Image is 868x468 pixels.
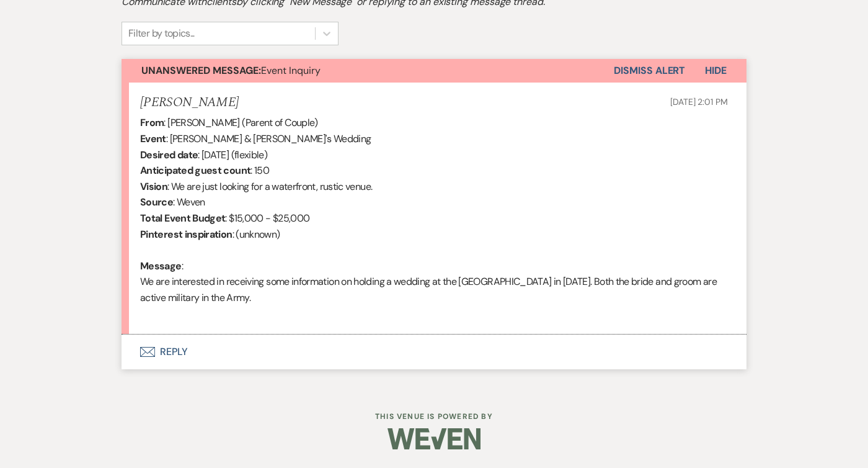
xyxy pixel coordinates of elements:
[140,148,198,161] b: Desired date
[140,212,225,225] b: Total Event Budget
[670,96,728,107] span: [DATE] 2:01 PM
[140,115,728,322] div: : [PERSON_NAME] (Parent of Couple) : [PERSON_NAME] & [PERSON_NAME]'s Wedding : [DATE] (flexible) ...
[140,164,250,177] b: Anticipated guest count
[705,64,727,77] span: Hide
[140,228,232,241] b: Pinterest inspiration
[140,180,167,193] b: Vision
[685,59,746,83] button: Hide
[140,95,239,110] h5: [PERSON_NAME]
[128,26,195,41] div: Filter by topics...
[141,64,261,77] strong: Unanswered Message:
[140,196,173,209] b: Source
[122,59,614,83] button: Unanswered Message:Event Inquiry
[141,64,321,77] span: Event Inquiry
[140,116,164,129] b: From
[614,59,685,83] button: Dismiss Alert
[140,259,182,272] b: Message
[387,417,480,461] img: Weven Logo
[140,132,166,145] b: Event
[122,335,746,369] button: Reply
